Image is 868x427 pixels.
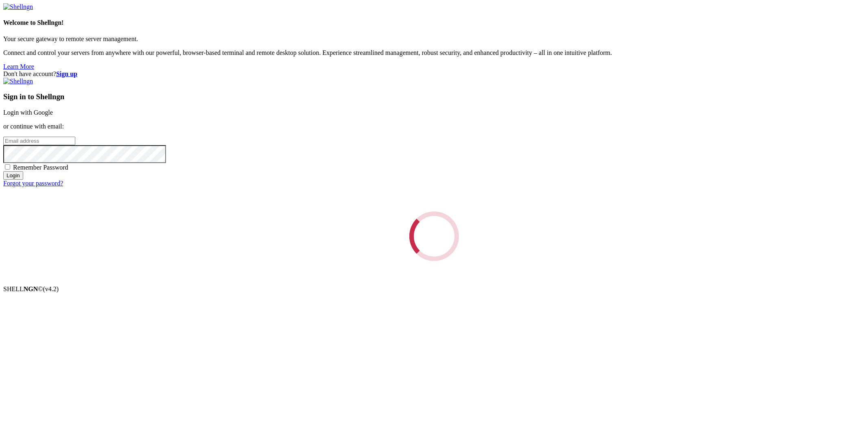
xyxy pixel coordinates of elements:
span: Remember Password [13,164,68,171]
span: SHELL © [3,285,59,292]
a: Forgot your password? [3,180,63,187]
a: Login with Google [3,109,53,116]
p: or continue with email: [3,123,865,130]
input: Login [3,171,23,180]
b: NGN [24,285,38,292]
div: Loading... [400,203,467,270]
p: Your secure gateway to remote server management. [3,35,865,43]
p: Connect and control your servers from anywhere with our powerful, browser-based terminal and remo... [3,49,865,57]
img: Shellngn [3,3,33,11]
h3: Sign in to Shellngn [3,92,865,101]
img: Shellngn [3,78,33,85]
span: 4.2.0 [43,285,59,292]
h4: Welcome to Shellngn! [3,19,865,26]
a: Learn More [3,63,34,70]
div: Don't have account? [3,70,865,78]
input: Email address [3,137,75,145]
input: Remember Password [5,164,10,170]
a: Sign up [56,70,77,77]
